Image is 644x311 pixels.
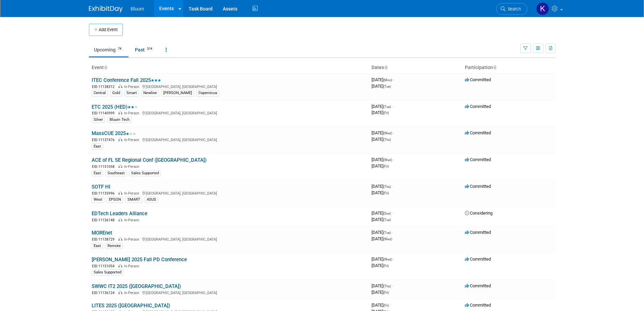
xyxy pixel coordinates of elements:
span: - [393,77,394,82]
div: Sales Supported [92,269,123,275]
th: Participation [462,62,555,73]
span: [DATE] [372,184,393,189]
span: In-Person [124,237,141,242]
div: [GEOGRAPHIC_DATA], [GEOGRAPHIC_DATA] [92,110,366,116]
span: (Mon) [383,78,392,82]
span: Committed [465,104,491,109]
span: Committed [465,230,491,235]
span: EID: 11136148 [92,218,117,222]
span: [DATE] [372,230,393,235]
a: Sort by Start Date [384,65,387,70]
span: [DATE] [372,290,389,295]
span: EID: 11138312 [92,85,117,89]
span: EID: 11138729 [92,238,117,241]
span: [DATE] [372,104,393,109]
div: [GEOGRAPHIC_DATA], [GEOGRAPHIC_DATA] [92,137,366,142]
span: Committed [465,283,491,288]
div: [GEOGRAPHIC_DATA], [GEOGRAPHIC_DATA] [92,190,366,196]
span: In-Person [124,138,141,142]
span: (Wed) [383,237,392,241]
img: In-Person Event [118,164,122,168]
img: In-Person Event [118,138,122,141]
span: [DATE] [372,190,389,195]
span: [DATE] [372,137,391,142]
div: Southeast [105,170,127,176]
span: - [393,257,394,262]
span: (Tue) [383,231,391,235]
span: (Fri) [383,164,389,168]
span: [DATE] [372,210,393,216]
span: Committed [465,157,491,162]
span: EID: 11136124 [92,291,117,295]
span: [DATE] [372,84,391,89]
span: (Wed) [383,258,392,261]
span: (Thu) [383,138,391,141]
span: [DATE] [372,77,394,82]
span: - [392,210,393,216]
span: EID: 11151058 [92,165,117,169]
span: - [393,130,394,135]
th: Dates [369,62,462,73]
span: 74 [116,46,123,51]
span: Committed [465,257,491,262]
span: EID: 11137476 [92,138,117,142]
div: East [92,143,103,150]
span: Committed [465,303,491,308]
div: West [92,197,104,203]
span: [DATE] [372,283,393,288]
span: - [392,230,393,235]
a: MOREnet [92,230,112,236]
div: Smart [124,90,139,96]
div: East [92,170,103,176]
div: Gold [110,90,122,96]
span: (Wed) [383,131,392,135]
div: Bluum Tech [108,117,132,123]
th: Event [89,62,369,73]
span: (Tue) [383,218,391,222]
span: [DATE] [372,257,394,262]
span: (Fri) [383,291,389,294]
img: In-Person Event [118,85,122,88]
a: ETC 2025 (HED) [92,104,138,110]
div: Sales Supported [129,170,161,176]
span: Committed [465,77,491,82]
a: [PERSON_NAME] 2025 Fall PD Conference [92,257,187,263]
a: EDTech Leaders Alliance [92,210,147,217]
div: [PERSON_NAME] [161,90,194,96]
span: (Sun) [383,212,391,215]
div: ASUS [145,197,158,203]
span: Bluum [131,6,144,12]
img: In-Person Event [118,218,122,221]
span: [DATE] [372,263,389,268]
span: - [392,184,393,189]
span: Considering [465,210,493,216]
div: [GEOGRAPHIC_DATA], [GEOGRAPHIC_DATA] [92,236,366,242]
img: In-Person Event [118,291,122,294]
a: MassCUE 2025 [92,130,136,136]
div: Silver [92,117,105,123]
div: [GEOGRAPHIC_DATA], [GEOGRAPHIC_DATA] [92,84,366,89]
div: [GEOGRAPHIC_DATA], [GEOGRAPHIC_DATA] [92,290,366,295]
span: Committed [465,184,491,189]
a: LITES 2025 ([GEOGRAPHIC_DATA]) [92,303,170,309]
a: Search [496,3,527,15]
span: (Wed) [383,158,392,162]
span: In-Person [124,264,141,268]
a: SWWC IT2 2025 ([GEOGRAPHIC_DATA]) [92,283,181,289]
a: Sort by Participation Type [493,65,496,70]
span: In-Person [124,85,141,89]
span: - [392,104,393,109]
div: East [92,243,103,249]
img: ExhibitDay [89,6,123,13]
span: In-Person [124,164,141,169]
img: In-Person Event [118,111,122,114]
span: [DATE] [372,163,389,169]
img: In-Person Event [118,237,122,241]
img: In-Person Event [118,264,122,267]
span: - [390,303,391,308]
span: (Fri) [383,304,389,307]
span: (Tue) [383,85,391,88]
a: Past314 [130,43,159,56]
span: (Tue) [383,105,391,109]
span: In-Person [124,218,141,222]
